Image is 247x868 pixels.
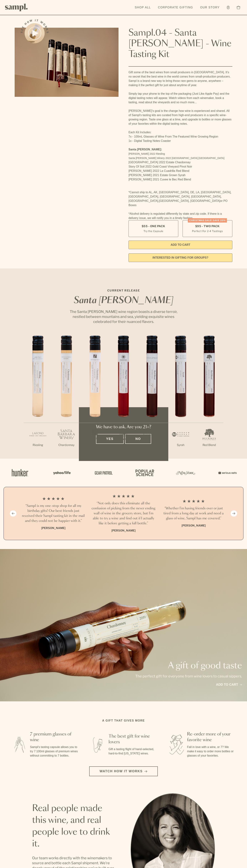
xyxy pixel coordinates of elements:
span: $95 - Two Pack [195,224,220,228]
b: [PERSON_NAME] [182,524,206,527]
li: 3 / 4 [161,494,226,533]
li: 2 / 4 [91,494,156,533]
div: Christmas SALE! Save 20% [188,218,227,223]
p: Chardonnay [52,443,81,447]
span: $55 - One Pack [142,224,165,228]
button: Previous slide [10,510,16,517]
p: Red Blend [138,443,166,447]
img: Sampl logo [5,4,28,11]
p: A gift of good taste [135,662,242,670]
p: The perfect gift for everyone from wine lovers to casual sippers. [135,674,242,679]
p: Red Blend [195,443,223,447]
a: Our Story [198,4,221,11]
li: 4 / 7 [109,336,138,459]
li: 1 / 4 [21,494,86,533]
button: Next slide [231,510,237,517]
h3: “Sampl is my one-stop shop for all my birthday gifts! Our best friends just received their Sampl ... [21,503,86,523]
a: Add to cart [216,682,242,687]
b: [PERSON_NAME] [111,529,136,532]
p: Riesling [24,443,52,447]
li: 1 / 7 [24,336,52,459]
li: 6 / 7 [166,336,195,459]
small: Try the Capsule [143,229,163,233]
li: 2 / 7 [52,336,81,459]
a: interested in gifting for groups? [128,253,232,262]
a: Corporate Gifting [156,4,195,11]
button: Add to Cart [128,241,232,249]
p: Chardonnay [81,443,109,447]
p: Syrah [166,443,195,447]
li: 5 / 7 [138,336,166,459]
b: [PERSON_NAME] [41,526,65,530]
a: Shop All [133,4,153,11]
button: See how it works [25,23,45,43]
li: 7 / 7 [195,336,223,459]
img: Sampl.04 - Santa Barbara - Wine Tasting Kit [15,28,119,97]
small: Perfect For 2-4 Tastings [192,229,223,233]
h3: “Not only does this eliminate all the confusion of picking from the never ending wall of wine in ... [91,501,156,526]
h3: “Whether I'm having friends over or just tired from a long day at work and need a glass of wine, ... [161,506,226,521]
li: 3 / 7 [81,336,109,459]
p: Pinot Noir [109,443,138,447]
